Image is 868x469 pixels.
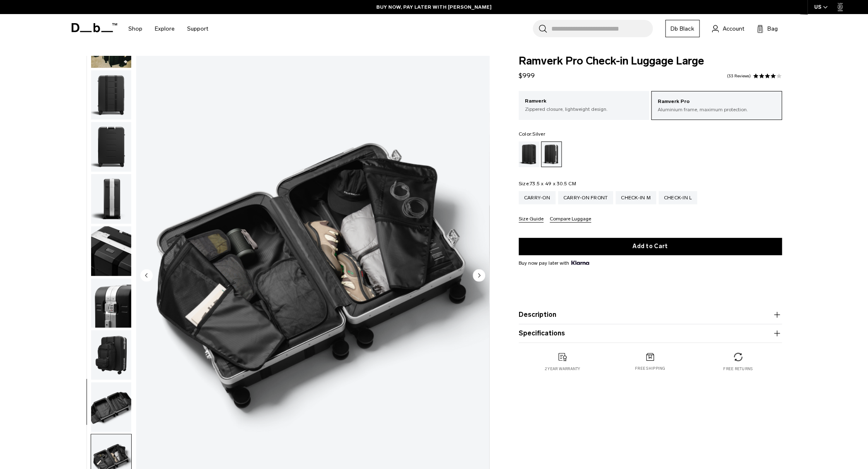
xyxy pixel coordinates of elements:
[727,74,751,78] a: 33 reviews
[91,382,132,432] button: Ramverk Pro Check-in Luggage Large Silver
[635,366,665,371] p: Free shipping
[91,70,131,120] img: Ramverk Pro Check-in Luggage Large Silver
[519,91,649,119] a: Ramverk Zippered closure, lightweight design.
[519,259,589,267] span: Buy now pay later with
[155,14,175,43] a: Explore
[519,328,782,338] button: Specifications
[558,191,613,204] a: Carry-on Front
[659,191,697,204] a: Check-in L
[530,181,576,187] span: 73.5 x 49 x 30.5 CM
[91,122,132,172] button: Ramverk Pro Check-in Luggage Large Silver
[91,174,132,224] button: Ramverk Pro Check-in Luggage Large Silver
[91,278,132,328] button: Ramverk Pro Check-in Luggage Large Silver
[519,141,539,167] a: Black Out
[140,269,153,283] button: Previous slide
[187,14,208,43] a: Support
[91,226,131,276] img: Ramverk Pro Check-in Luggage Large Silver
[519,56,782,67] span: Ramverk Pro Check-in Luggage Large
[91,174,131,224] img: Ramverk Pro Check-in Luggage Large Silver
[541,141,562,167] a: Silver
[723,24,744,33] span: Account
[658,98,775,106] p: Ramverk Pro
[519,72,535,79] span: $999
[571,261,589,265] img: {"height" => 20, "alt" => "Klarna"}
[519,191,555,204] a: Carry-on
[616,191,656,204] a: Check-in M
[519,216,543,223] button: Size Guide
[122,14,214,43] nav: Main Navigation
[525,105,643,113] p: Zippered closure, lightweight design.
[757,24,778,33] button: Bag
[712,24,744,33] a: Account
[519,238,782,255] button: Add to Cart
[473,269,485,283] button: Next slide
[91,330,131,380] img: Ramverk Pro Check-in Luggage Large Silver
[519,132,545,136] legend: Color:
[91,122,131,172] img: Ramverk Pro Check-in Luggage Large Silver
[550,216,591,223] button: Compare Luggage
[767,24,778,33] span: Bag
[91,330,132,380] button: Ramverk Pro Check-in Luggage Large Silver
[91,278,131,328] img: Ramverk Pro Check-in Luggage Large Silver
[545,366,580,372] p: 2 year warranty
[519,181,576,186] legend: Size:
[91,226,132,276] button: Ramverk Pro Check-in Luggage Large Silver
[723,366,753,372] p: Free returns
[665,20,700,37] a: Db Black
[128,14,142,43] a: Shop
[91,70,132,120] button: Ramverk Pro Check-in Luggage Large Silver
[658,106,775,113] p: Aluminium frame, maximum protection.
[525,97,643,105] p: Ramverk
[519,310,782,320] button: Description
[91,382,131,432] img: Ramverk Pro Check-in Luggage Large Silver
[532,131,545,137] span: Silver
[376,3,492,11] a: BUY NOW, PAY LATER WITH [PERSON_NAME]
